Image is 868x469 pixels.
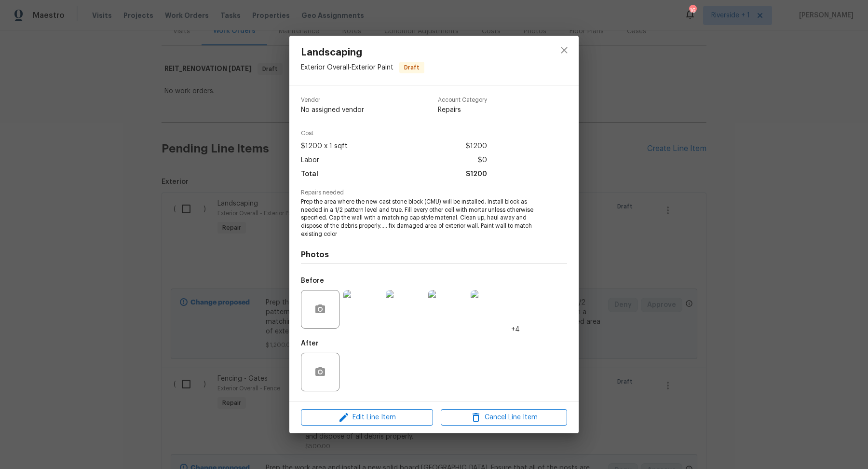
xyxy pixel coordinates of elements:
span: $0 [478,153,487,167]
span: Vendor [301,97,364,103]
span: Landscaping [301,47,424,58]
span: Draft [400,63,423,72]
span: $1200 [466,167,487,181]
span: Repairs [438,105,487,115]
span: +4 [511,325,520,334]
span: Labor [301,153,319,167]
span: Cost [301,130,487,137]
span: Cancel Line Item [444,412,564,424]
button: close [553,39,576,62]
span: No assigned vendor [301,105,364,115]
span: $1200 x 1 sqft [301,139,348,153]
span: Total [301,167,318,181]
h5: After [301,340,319,347]
span: Prep the area where the new cast stone block (CMU) will be installed. Install block as needed in ... [301,198,541,238]
span: Edit Line Item [304,412,430,424]
span: Exterior Overall - Exterior Paint [301,64,393,70]
button: Cancel Line Item [441,409,567,426]
span: Account Category [438,97,487,103]
h4: Photos [301,250,567,260]
div: 16 [689,6,696,15]
span: $1200 [466,139,487,153]
button: Edit Line Item [301,409,433,426]
h5: Before [301,277,324,284]
span: Repairs needed [301,190,567,196]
